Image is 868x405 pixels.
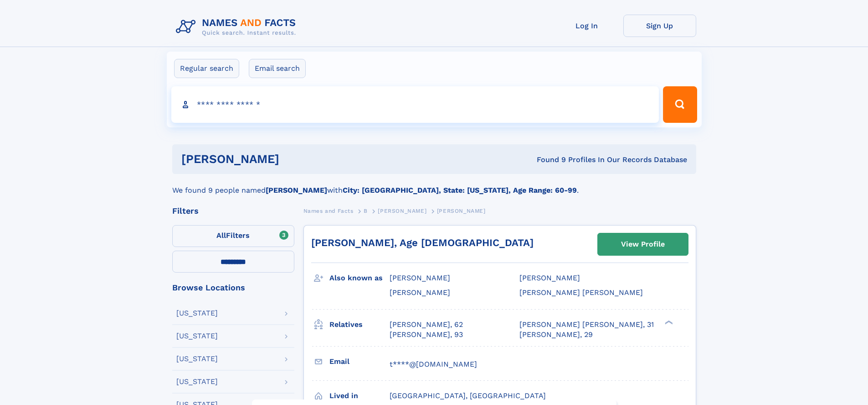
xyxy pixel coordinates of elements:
[343,186,577,195] b: City: [GEOGRAPHIC_DATA], State: [US_STATE], Age Range: 60-99
[364,205,368,216] a: B
[176,378,218,385] div: [US_STATE]
[390,288,450,297] span: [PERSON_NAME]
[519,274,580,282] span: [PERSON_NAME]
[663,319,673,325] div: ❯
[519,330,593,340] a: [PERSON_NAME], 29
[172,284,294,292] div: Browse Locations
[364,208,368,214] span: B
[172,15,303,39] img: Logo Names and Facts
[181,153,408,165] h1: [PERSON_NAME]
[390,320,463,330] a: [PERSON_NAME], 62
[623,15,696,37] a: Sign Up
[172,207,294,215] div: Filters
[176,310,218,317] div: [US_STATE]
[390,330,463,340] a: [PERSON_NAME], 93
[216,231,226,240] span: All
[390,391,546,400] span: [GEOGRAPHIC_DATA], [GEOGRAPHIC_DATA]
[329,388,390,404] h3: Lived in
[329,354,390,369] h3: Email
[390,274,450,282] span: [PERSON_NAME]
[519,288,643,297] span: [PERSON_NAME] [PERSON_NAME]
[171,86,659,123] input: search input
[329,317,390,332] h3: Relatives
[550,15,623,37] a: Log In
[249,59,306,78] label: Email search
[598,233,688,255] a: View Profile
[437,208,486,214] span: [PERSON_NAME]
[663,86,697,123] button: Search Button
[174,59,239,78] label: Regular search
[621,234,665,255] div: View Profile
[378,208,426,214] span: [PERSON_NAME]
[378,205,426,216] a: [PERSON_NAME]
[519,320,654,330] a: [PERSON_NAME] [PERSON_NAME], 31
[303,205,354,216] a: Names and Facts
[266,186,327,195] b: [PERSON_NAME]
[172,174,696,196] div: We found 9 people named with .
[408,155,687,165] div: Found 9 Profiles In Our Records Database
[329,270,390,286] h3: Also known as
[311,237,534,248] a: [PERSON_NAME], Age [DEMOGRAPHIC_DATA]
[176,332,218,340] div: [US_STATE]
[172,225,294,247] label: Filters
[176,355,218,363] div: [US_STATE]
